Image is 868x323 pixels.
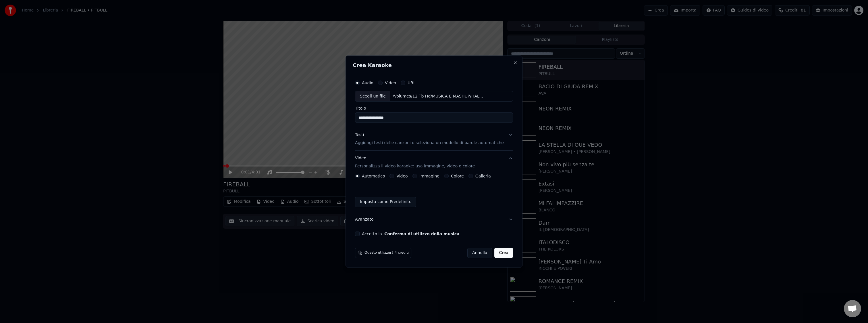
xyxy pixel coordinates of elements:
p: Aggiungi testi delle canzoni o seleziona un modello di parole automatiche [355,140,504,146]
div: Video [355,156,475,169]
label: Colore [451,174,464,178]
label: Video [396,174,408,178]
label: Galleria [475,174,491,178]
h2: Crea Karaoke [353,63,515,68]
label: URL [408,81,416,85]
button: TestiAggiungi testi delle canzoni o seleziona un modello di parole automatiche [355,128,513,151]
button: VideoPersonalizza il video karaoke: usa immagine, video o colore [355,151,513,174]
label: Immagine [419,174,439,178]
div: VideoPersonalizza il video karaoke: usa immagine, video o colore [355,174,513,212]
div: Scegli un file [355,91,390,102]
button: Accetto la [384,232,460,236]
button: Annulla [467,248,492,258]
label: Automatico [362,174,385,178]
div: /Volumes/12 Tb Hd/MUSICA E MASHUP/HALO [PERSON_NAME] (AFRO BEAT VERSION)/Bounces/HALO [PERSON_NAM... [390,93,488,99]
span: Questo utilizzerà 4 crediti [364,251,409,255]
label: Video [385,81,396,85]
div: Testi [355,132,364,138]
button: Crea [495,248,513,258]
label: Accetto la [362,232,459,236]
label: Audio [362,81,373,85]
button: Avanzato [355,212,513,227]
button: Imposta come Predefinito [355,197,416,207]
label: Titolo [355,106,513,110]
p: Personalizza il video karaoke: usa immagine, video o colore [355,163,475,169]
